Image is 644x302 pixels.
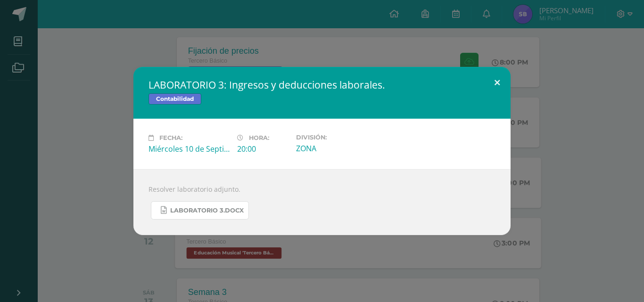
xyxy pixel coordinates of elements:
h2: LABORATORIO 3: Ingresos y deducciones laborales. [149,78,495,91]
div: 20:00 [237,144,289,154]
span: LABORATORIO 3.docx [170,207,244,214]
label: División: [296,134,377,141]
div: Miércoles 10 de Septiembre [149,144,230,154]
span: Fecha: [159,134,182,141]
span: Contabilidad [149,93,201,105]
div: Resolver laboratorio adjunto. [133,169,511,235]
div: ZONA [296,143,377,154]
button: Close (Esc) [484,67,511,99]
span: Hora: [249,134,269,141]
a: LABORATORIO 3.docx [151,201,249,220]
